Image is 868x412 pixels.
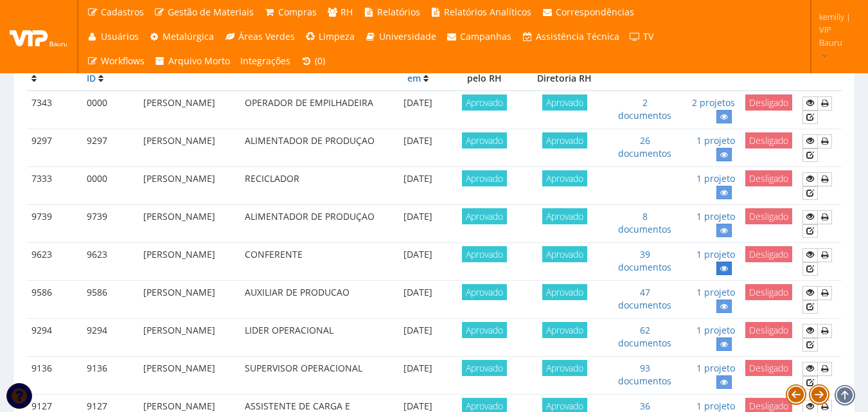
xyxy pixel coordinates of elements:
[441,24,517,49] a: Campanhas
[542,132,587,148] span: Aprovado
[618,286,671,311] a: 47 documentos
[462,360,507,376] span: Aprovado
[643,30,653,42] span: TV
[462,284,507,300] span: Aprovado
[696,324,735,336] a: 1 projeto
[696,210,735,222] a: 1 projeto
[240,91,387,129] td: OPERADOR DE EMPILHADEIRA
[26,319,82,357] td: 9294
[696,362,735,374] a: 1 projeto
[618,210,671,235] a: 8 documentos
[542,246,587,262] span: Aprovado
[82,205,138,243] td: 9739
[542,208,587,224] span: Aprovado
[745,360,792,376] span: Desligado
[745,132,792,148] span: Desligado
[168,55,230,67] span: Arquivo Morto
[462,132,507,148] span: Aprovado
[460,30,511,42] span: Campanhas
[692,96,735,109] a: 2 projetos
[745,246,792,262] span: Desligado
[26,205,82,243] td: 9739
[618,248,671,273] a: 39 documentos
[138,243,240,281] td: [PERSON_NAME]
[696,248,735,260] a: 1 projeto
[82,357,138,395] td: 9136
[542,360,587,376] span: Aprovado
[819,10,851,49] span: kemilly | VIP Bauru
[387,281,449,319] td: [DATE]
[696,400,735,412] a: 1 projeto
[360,24,441,49] a: Universidade
[296,49,330,73] a: (0)
[387,167,449,205] td: [DATE]
[618,134,671,159] a: 26 documentos
[82,91,138,129] td: 0000
[163,30,214,42] span: Metalúrgica
[745,284,792,300] span: Desligado
[82,129,138,167] td: 9297
[240,205,387,243] td: ALIMENTADOR DE PRODUÇAO
[138,129,240,167] td: [PERSON_NAME]
[542,170,587,186] span: Aprovado
[517,24,624,49] a: Assistência Técnica
[82,281,138,319] td: 9586
[387,243,449,281] td: [DATE]
[745,208,792,224] span: Desligado
[696,172,735,184] a: 1 projeto
[82,167,138,205] td: 0000
[462,322,507,338] span: Aprovado
[138,357,240,395] td: [PERSON_NAME]
[278,6,317,18] span: Compras
[219,24,300,49] a: Áreas Verdes
[138,319,240,357] td: [PERSON_NAME]
[542,322,587,338] span: Aprovado
[462,94,507,111] span: Aprovado
[101,30,139,42] span: Usuários
[240,243,387,281] td: CONFERENTE
[240,167,387,205] td: RECICLADOR
[101,55,145,67] span: Workflows
[82,243,138,281] td: 9623
[10,27,67,46] img: logo
[240,55,290,67] span: Integrações
[144,24,220,49] a: Metalúrgica
[624,24,659,49] a: TV
[82,24,144,49] a: Usuários
[462,170,507,186] span: Aprovado
[26,243,82,281] td: 9623
[138,91,240,129] td: [PERSON_NAME]
[235,49,296,73] a: Integrações
[379,30,436,42] span: Universidade
[387,205,449,243] td: [DATE]
[745,322,792,338] span: Desligado
[238,30,295,42] span: Áreas Verdes
[240,281,387,319] td: AUXILIAR DE PRODUCAO
[387,319,449,357] td: [DATE]
[240,357,387,395] td: SUPERVISOR OPERACIONAL
[444,6,531,18] span: Relatórios Analíticos
[300,24,360,49] a: Limpeza
[26,91,82,129] td: 7343
[542,94,587,111] span: Aprovado
[150,49,236,73] a: Arquivo Morto
[240,129,387,167] td: ALIMENTADOR DE PRODUÇAO
[462,208,507,224] span: Aprovado
[462,246,507,262] span: Aprovado
[101,6,144,18] span: Cadastros
[319,30,355,42] span: Limpeza
[82,319,138,357] td: 9294
[26,129,82,167] td: 9297
[387,91,449,129] td: [DATE]
[696,286,735,298] a: 1 projeto
[696,134,735,147] a: 1 projeto
[387,357,449,395] td: [DATE]
[618,96,671,121] a: 2 documentos
[745,94,792,111] span: Desligado
[618,362,671,387] : 93 documentos
[82,49,150,73] a: Workflows
[240,319,387,357] td: LIDER OPERACIONAL
[341,6,353,18] span: RH
[745,170,792,186] span: Desligado
[387,129,449,167] td: [DATE]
